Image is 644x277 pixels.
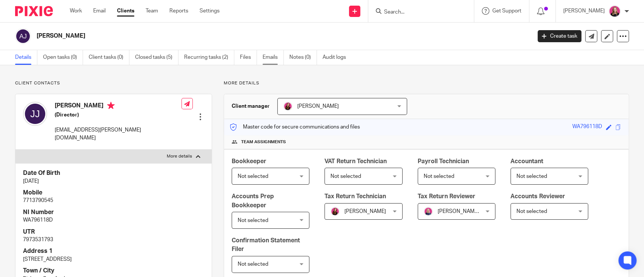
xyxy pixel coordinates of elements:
[43,50,83,65] a: Open tasks (0)
[89,50,129,65] a: Client tasks (0)
[418,193,475,199] span: Tax Return Reviewer
[23,236,204,243] p: 7973531793
[438,209,494,214] span: [PERSON_NAME] FCCA
[93,7,106,15] a: Email
[15,80,212,86] p: Client contacts
[609,5,621,17] img: Team%20headshots.png
[330,174,361,179] span: Not selected
[169,7,188,15] a: Reports
[135,50,178,65] a: Closed tasks (5)
[146,7,158,15] a: Team
[23,267,204,275] h4: Town / City
[238,174,268,179] span: Not selected
[492,8,521,14] span: Get Support
[55,126,181,142] p: [EMAIL_ADDRESS][PERSON_NAME][DOMAIN_NAME]
[232,158,266,164] span: Bookkeeper
[516,209,547,214] span: Not selected
[15,50,37,65] a: Details
[283,102,292,111] img: 21.png
[230,123,360,131] p: Master code for secure communications and files
[344,209,386,214] span: [PERSON_NAME]
[55,102,181,111] h4: [PERSON_NAME]
[572,123,602,132] div: WA796118D
[263,50,284,65] a: Emails
[424,174,454,179] span: Not selected
[563,7,605,15] p: [PERSON_NAME]
[107,102,115,109] i: Primary
[510,158,543,164] span: Accountant
[516,174,547,179] span: Not selected
[232,193,274,208] span: Accounts Prep Bookkeeper
[15,6,53,16] img: Pixie
[241,139,286,145] span: Team assignments
[70,7,82,15] a: Work
[232,237,300,252] span: Confirmation Statement Filer
[23,197,204,204] p: 7713790545
[15,28,31,44] img: svg%3E
[23,102,47,126] img: svg%3E
[23,256,204,263] p: [STREET_ADDRESS]
[324,193,386,199] span: Tax Return Technician
[238,262,268,267] span: Not selected
[55,111,181,119] h5: (Director)
[538,30,581,42] a: Create task
[23,247,204,255] h4: Address 1
[240,50,257,65] a: Files
[330,207,340,216] img: 21.png
[232,103,270,110] h3: Client manager
[184,50,234,65] a: Recurring tasks (2)
[510,193,565,199] span: Accounts Reviewer
[383,9,451,16] input: Search
[23,169,204,177] h4: Date Of Birth
[23,216,204,224] p: WA796118D
[418,158,469,164] span: Payroll Technician
[117,7,134,15] a: Clients
[167,153,192,159] p: More details
[324,158,387,164] span: VAT Return Technician
[37,32,428,40] h2: [PERSON_NAME]
[424,207,433,216] img: Cheryl%20Sharp%20FCCA.png
[23,178,204,185] p: [DATE]
[23,189,204,197] h4: Mobile
[200,7,220,15] a: Settings
[23,208,204,216] h4: NI Number
[289,50,317,65] a: Notes (0)
[238,218,268,223] span: Not selected
[23,228,204,236] h4: UTR
[323,50,352,65] a: Audit logs
[297,104,339,109] span: [PERSON_NAME]
[224,80,629,86] p: More details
